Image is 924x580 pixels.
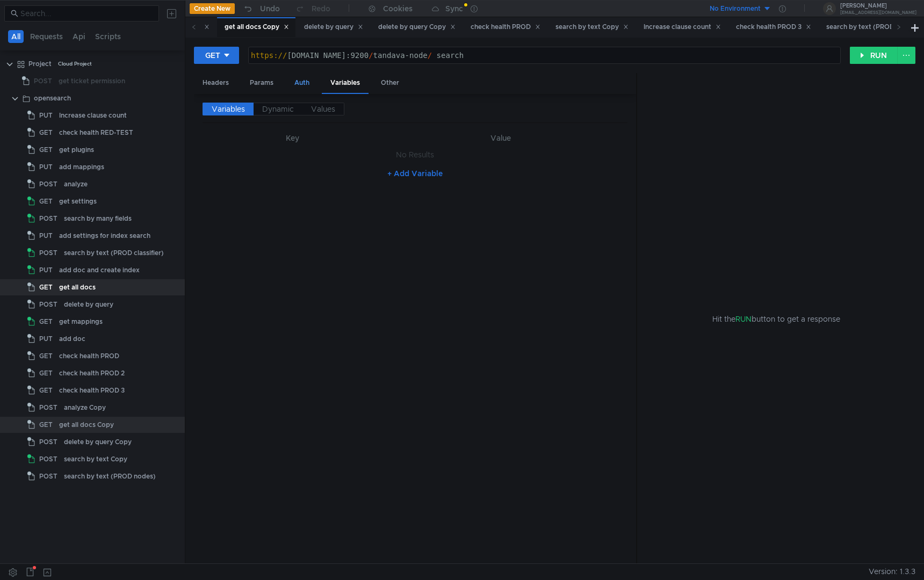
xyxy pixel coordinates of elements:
button: Undo [235,1,287,17]
div: [EMAIL_ADDRESS][DOMAIN_NAME] [840,11,916,15]
div: check health PROD [59,348,119,364]
div: search by text Copy [555,21,629,33]
button: Requests [27,30,66,43]
span: GET [39,348,53,364]
div: search by text (PROD classifier) [64,245,164,261]
div: get ticket permission [59,73,125,89]
div: analyze [64,176,88,192]
div: delete by query Copy [64,434,132,450]
span: GET [39,417,53,433]
div: Other [372,73,408,93]
div: Cloud Project [58,56,92,72]
span: POST [39,296,57,313]
div: delete by query [304,21,363,33]
div: get all docs Copy [225,21,289,33]
div: analyze Copy [64,400,106,416]
div: get plugins [59,142,94,158]
span: PUT [39,159,53,175]
div: search by text (PROD nodes) [64,468,156,484]
span: Variables [212,104,245,114]
span: PUT [39,228,53,244]
button: Api [69,30,89,43]
div: Params [241,73,282,93]
div: Sync [445,5,463,12]
span: POST [39,434,57,450]
span: POST [39,451,57,467]
div: add doc and create index [59,262,140,278]
span: POST [39,211,57,227]
nz-embed-empty: No Results [396,150,434,160]
div: get mappings [59,314,103,330]
div: get all docs Copy [59,417,114,433]
button: All [8,30,24,43]
div: delete by query [64,296,113,313]
button: + Add Variable [379,165,451,182]
div: No Environment [710,4,761,14]
div: Headers [194,73,237,93]
div: get all docs [59,279,96,295]
span: POST [39,400,57,416]
button: Redo [287,1,338,17]
span: GET [39,142,53,158]
div: delete by query Copy [378,21,456,33]
div: add settings for index search [59,228,150,244]
button: Scripts [92,30,124,43]
div: get settings [59,193,97,209]
div: add doc [59,331,85,347]
div: opensearch [34,90,71,106]
span: POST [39,176,57,192]
th: Key [203,132,382,144]
span: PUT [39,262,53,278]
div: Variables [322,73,369,94]
div: Redo [312,2,330,15]
div: search by many fields [64,211,132,227]
div: check health PROD 3 [59,382,125,398]
div: check health PROD 3 [736,21,811,33]
div: check health PROD [471,21,540,33]
span: GET [39,279,53,295]
button: RUN [850,47,898,64]
input: Search... [20,8,153,19]
button: Create New [190,3,235,14]
span: GET [39,193,53,209]
span: GET [39,314,53,330]
div: search by text Copy [64,451,127,467]
span: GET [39,365,53,381]
span: POST [39,245,57,261]
div: Increase clause count [644,21,721,33]
span: POST [39,468,57,484]
span: Hit the button to get a response [712,313,840,325]
th: Value [382,132,619,144]
span: RUN [735,314,752,324]
div: Undo [260,2,280,15]
div: check health PROD 2 [59,365,125,381]
span: GET [39,125,53,141]
button: GET [194,47,239,64]
span: Values [311,104,335,114]
span: Dynamic [262,104,294,114]
div: Increase clause count [59,107,127,124]
div: Auth [286,73,318,93]
div: Project [28,56,52,72]
span: PUT [39,331,53,347]
div: Cookies [383,2,413,15]
span: GET [39,382,53,398]
span: POST [34,73,52,89]
div: [PERSON_NAME] [840,3,916,9]
div: add mappings [59,159,104,175]
span: PUT [39,107,53,124]
div: GET [205,49,220,61]
div: check health RED-TEST [59,125,133,141]
span: Version: 1.3.3 [869,564,915,579]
